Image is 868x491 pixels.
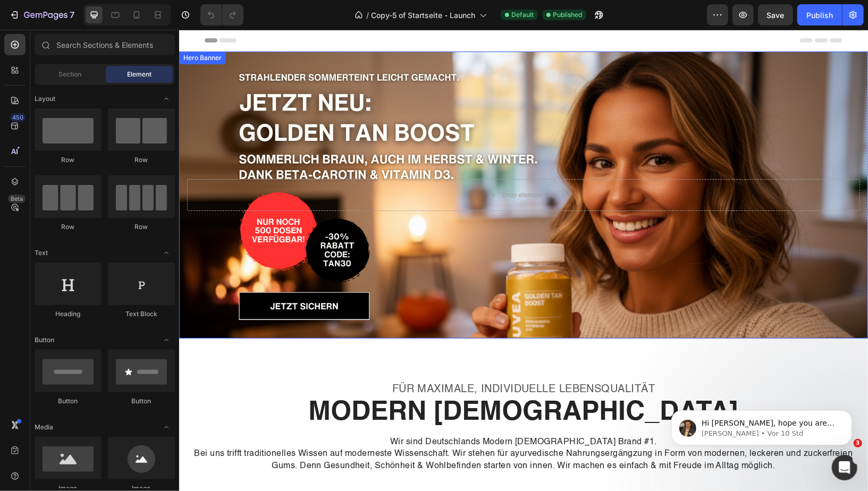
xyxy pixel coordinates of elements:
[15,420,674,440] span: Bei uns trifft traditionelles Wissen auf moderneste Wissenschaft. Wir stehen für ayurvedische Nah...
[59,70,82,79] span: Section
[854,439,862,447] span: 3
[108,222,175,232] div: Row
[158,244,175,261] span: Toggle open
[108,396,175,406] div: Button
[158,90,175,107] span: Toggle open
[2,23,45,33] div: Hero Banner
[127,70,151,79] span: Element
[511,10,534,20] span: Default
[35,309,102,319] div: Heading
[797,4,842,26] button: Publish
[758,4,793,26] button: Save
[371,10,475,21] span: Copy-5 of Startseite - Launch
[158,419,175,436] span: Toggle open
[46,41,183,50] p: Message from George, sent Vor 10 Std
[323,161,379,170] div: Drop element here
[8,194,26,203] div: Beta
[158,332,175,349] span: Toggle open
[70,9,74,21] p: 7
[108,309,175,319] div: Text Block
[35,94,55,104] span: Layout
[767,11,785,20] span: Save
[366,10,369,21] span: /
[35,396,102,406] div: Button
[108,155,175,165] div: Row
[46,31,183,124] span: Hi [PERSON_NAME], hope you are doing great. I would like to follow up you regarding our last corr...
[10,369,679,396] p: Modern [DEMOGRAPHIC_DATA]
[35,248,48,258] span: Text
[806,10,833,21] div: Publish
[655,388,868,462] iframe: Intercom notifications Nachricht
[200,4,243,26] div: Undo/Redo
[4,4,79,26] button: 7
[35,34,175,55] input: Search Sections & Elements
[211,408,478,417] span: Wir sind Deutschlands Modern [DEMOGRAPHIC_DATA] Brand #1.
[10,352,679,367] p: Für maximale, individuelle Lebensqualität
[553,10,582,20] span: Published
[35,335,54,345] span: Button
[832,455,857,480] iframe: Intercom live chat
[10,113,26,122] div: 450
[35,222,102,232] div: Row
[35,155,102,165] div: Row
[179,30,868,491] iframe: Design area
[35,422,53,432] span: Media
